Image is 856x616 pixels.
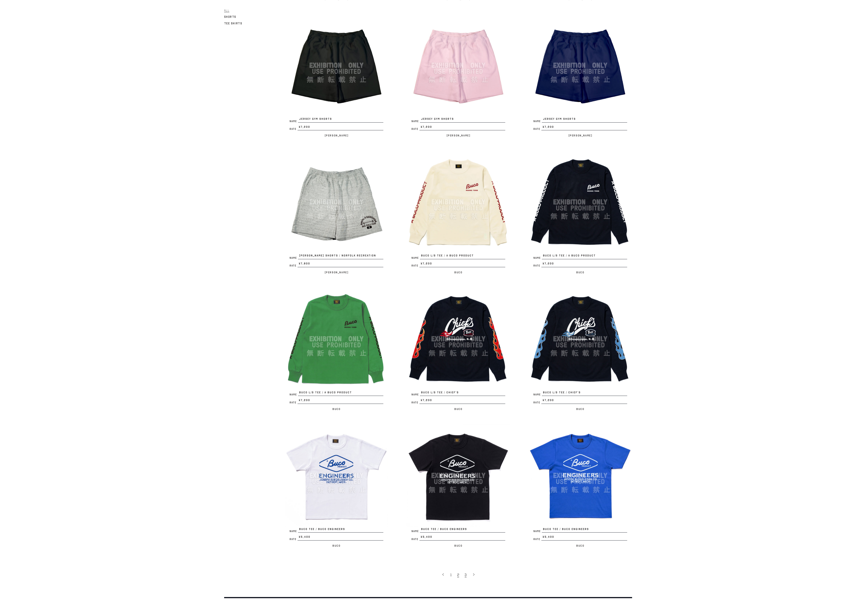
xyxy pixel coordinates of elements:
[529,424,632,527] img: BUCO TEE / BUCO ENGINEERS
[224,9,230,12] span: All
[298,398,383,404] span: ¥7,200
[533,401,541,404] span: Rate
[285,14,388,117] img: JERSEY GYM SHORTS
[533,120,542,123] span: Name
[419,125,505,131] span: ¥7,200
[411,120,420,123] span: Name
[541,535,627,541] span: ¥5,400
[407,150,510,254] img: BUCO L/S TEE / A BUCO PRODUCT
[298,391,383,396] span: BUCO L/S TEE / A BUCO PRODUCT
[290,120,298,123] span: Name
[420,254,505,259] span: BUCO L/S TEE / A BUCO PRODUCT
[298,117,383,123] span: JERSEY GYM SHORTS
[529,14,632,117] img: JERSEY GYM SHORTS
[290,257,298,259] span: Name
[411,264,419,267] span: Rate
[224,8,230,13] a: All
[529,133,632,138] p: [PERSON_NAME]
[450,573,452,577] span: 1
[529,287,632,412] a: BUCO L/S TEE / CHIEF’S NameBUCO L/S TEE / CHIEF’S Rate¥7,200 Buco
[541,125,627,131] span: ¥7,200
[411,393,420,396] span: Name
[529,150,632,254] img: BUCO L/S TEE / A BUCO PRODUCT
[407,543,510,548] p: Buco
[411,530,420,533] span: Name
[285,406,388,412] p: Buco
[419,262,505,267] span: ¥7,200
[529,543,632,548] p: Buco
[407,424,510,548] a: BUCO TEE / BUCO ENGINEERS NameBUCO TEE / BUCO ENGINEERS Rate¥5,400 Buco
[298,125,383,131] span: ¥7,200
[285,424,388,548] a: BUCO TEE / BUCO ENGINEERS NameBUCO TEE / BUCO ENGINEERS Rate¥5,400 Buco
[290,264,298,267] span: Rate
[542,527,627,533] span: BUCO TEE / BUCO ENGINEERS
[448,570,455,580] a: 1
[407,133,510,138] p: [PERSON_NAME]
[407,406,510,412] p: Buco
[541,262,627,267] span: ¥7,200
[290,401,298,404] span: Rate
[285,133,388,138] p: [PERSON_NAME]
[542,117,627,123] span: JERSEY GYM SHORTS
[541,398,627,404] span: ¥7,200
[411,257,420,259] span: Name
[419,398,505,404] span: ¥7,200
[407,14,510,117] img: JERSEY GYM SHORTS
[407,424,510,527] img: BUCO TEE / BUCO ENGINEERS
[411,538,419,541] span: Rate
[533,530,542,533] span: Name
[533,264,541,267] span: Rate
[285,287,388,412] a: BUCO L/S TEE / A BUCO PRODUCT NameBUCO L/S TEE / A BUCO PRODUCT Rate¥7,200 Buco
[419,535,505,541] span: ¥5,400
[533,257,542,259] span: Name
[529,424,632,548] a: BUCO TEE / BUCO ENGINEERS NameBUCO TEE / BUCO ENGINEERS Rate¥5,400 Buco
[407,270,510,275] p: Buco
[290,530,298,533] span: Name
[285,150,388,275] a: JOE MCCOY SHORTS / NORFOLK RECREATION Name[PERSON_NAME] SHORTS / NORFOLK RECREATION Rate¥7,800 [P...
[285,287,388,391] img: BUCO L/S TEE / A BUCO PRODUCT
[224,14,237,20] a: Shorts
[298,527,383,533] span: BUCO TEE / BUCO ENGINEERS
[407,287,510,391] img: BUCO L/S TEE / CHIEF’S
[411,401,419,404] span: Rate
[285,424,388,527] img: BUCO TEE / BUCO ENGINEERS
[224,21,242,26] a: Tee Shirts
[529,150,632,275] a: BUCO L/S TEE / A BUCO PRODUCT NameBUCO L/S TEE / A BUCO PRODUCT Rate¥7,200 Buco
[224,22,242,25] span: Tee Shirts
[420,527,505,533] span: BUCO TEE / BUCO ENGINEERS
[465,573,467,577] span: 3
[420,391,505,396] span: BUCO L/S TEE / CHIEF’S
[298,535,383,541] span: ¥5,400
[298,254,383,259] span: [PERSON_NAME] SHORTS / NORFOLK RECREATION
[290,128,298,130] span: Rate
[407,150,510,275] a: BUCO L/S TEE / A BUCO PRODUCT NameBUCO L/S TEE / A BUCO PRODUCT Rate¥7,200 Buco
[290,393,298,396] span: Name
[285,14,388,138] a: JERSEY GYM SHORTS NameJERSEY GYM SHORTS Rate¥7,200 [PERSON_NAME]
[411,128,419,130] span: Rate
[457,573,459,577] span: 2
[542,254,627,259] span: BUCO L/S TEE / A BUCO PRODUCT
[290,538,298,541] span: Rate
[529,270,632,275] p: Buco
[285,543,388,548] p: Buco
[533,393,542,396] span: Name
[407,14,510,138] a: JERSEY GYM SHORTS NameJERSEY GYM SHORTS Rate¥7,200 [PERSON_NAME]
[420,117,505,123] span: JERSEY GYM SHORTS
[407,287,510,412] a: BUCO L/S TEE / CHIEF’S NameBUCO L/S TEE / CHIEF’S Rate¥7,200 Buco
[462,570,470,580] a: 3
[529,287,632,391] img: BUCO L/S TEE / CHIEF’S
[533,128,541,130] span: Rate
[529,406,632,412] p: Buco
[285,270,388,275] p: [PERSON_NAME]
[542,391,627,396] span: BUCO L/S TEE / CHIEF’S
[224,15,237,19] span: Shorts
[298,262,383,267] span: ¥7,800
[529,14,632,138] a: JERSEY GYM SHORTS NameJERSEY GYM SHORTS Rate¥7,200 [PERSON_NAME]
[285,150,388,254] img: JOE MCCOY SHORTS / NORFOLK RECREATION
[533,538,541,541] span: Rate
